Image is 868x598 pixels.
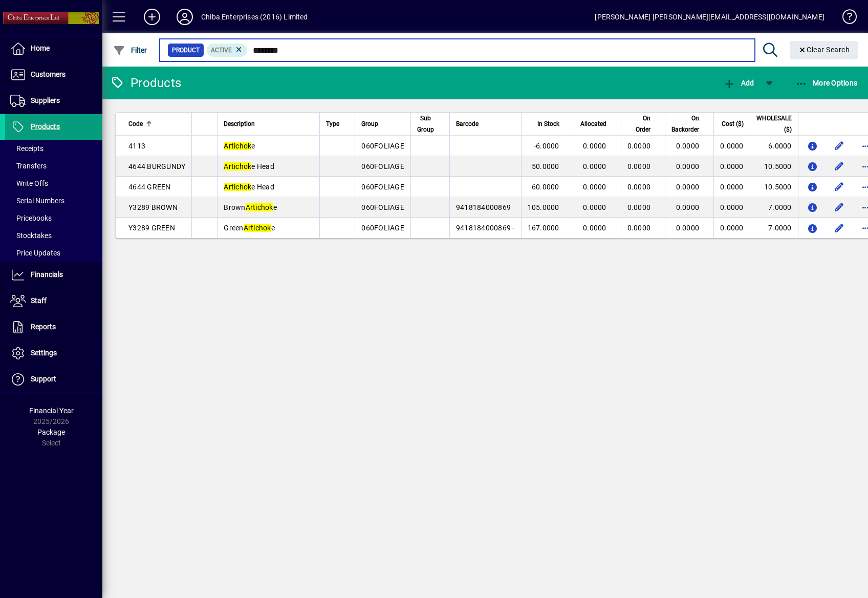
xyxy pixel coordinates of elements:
span: 0.0000 [583,183,606,191]
span: Transfers [10,162,47,170]
span: 0.0000 [583,142,606,150]
div: Barcode [456,118,515,130]
a: Pricebooks [5,209,102,227]
span: 0.0000 [676,162,700,170]
em: Artichok [244,224,271,232]
a: Reports [5,314,102,340]
a: Receipts [5,140,102,157]
td: 10.5000 [750,177,798,197]
span: 060FOLIAGE [361,183,404,191]
td: 7.0000 [750,197,798,218]
span: 105.0000 [528,203,559,211]
span: 4644 GREEN [128,183,171,191]
span: e Head [224,162,274,170]
a: Suppliers [5,88,102,114]
span: 0.0000 [676,224,700,232]
button: Edit [831,179,848,195]
span: Sub Group [417,113,434,135]
span: Settings [31,349,57,357]
span: 060FOLIAGE [361,224,404,232]
div: Group [361,118,404,130]
div: Description [224,118,313,130]
span: 0.0000 [627,142,651,150]
span: 0.0000 [627,224,651,232]
span: 0.0000 [627,203,651,211]
span: 0.0000 [676,183,700,191]
span: Code [128,118,143,130]
td: 7.0000 [750,218,798,238]
em: Artichok [224,142,251,150]
mat-chip: Activation Status: Active [207,44,248,57]
span: Brown e [224,203,277,211]
div: Type [326,118,349,130]
span: 60.0000 [532,183,559,191]
div: On Backorder [671,113,708,135]
span: Green e [224,224,275,232]
span: 9418184000869 - [456,224,515,232]
div: On Order [627,113,660,135]
span: 4113 [128,142,145,150]
a: Write Offs [5,175,102,192]
a: Support [5,367,102,392]
span: Cost ($) [722,118,744,130]
span: 060FOLIAGE [361,203,404,211]
td: 0.0000 [713,197,750,218]
a: Transfers [5,157,102,175]
td: 6.0000 [750,136,798,156]
span: Staff [31,296,47,305]
div: [PERSON_NAME] [PERSON_NAME][EMAIL_ADDRESS][DOMAIN_NAME] [595,9,824,25]
span: 060FOLIAGE [361,142,404,150]
span: Y3289 GREEN [128,224,175,232]
span: 0.0000 [676,203,700,211]
span: In Stock [537,118,559,130]
span: 0.0000 [583,203,606,211]
span: 50.0000 [532,162,559,170]
span: Write Offs [10,179,48,187]
span: e [224,142,255,150]
button: Edit [831,158,848,175]
td: 0.0000 [713,136,750,156]
span: Pricebooks [10,214,52,222]
button: Filter [111,41,150,59]
span: On Backorder [671,113,699,135]
button: Add [136,8,168,26]
div: In Stock [528,118,569,130]
span: 0.0000 [627,183,651,191]
div: Allocated [580,118,616,130]
span: Financial Year [29,407,74,415]
a: Knowledge Base [835,2,855,35]
span: Description [224,118,255,130]
a: Home [5,36,102,61]
td: 0.0000 [713,156,750,177]
span: 0.0000 [676,142,700,150]
div: Chiba Enterprises (2016) Limited [201,9,308,25]
a: Settings [5,340,102,366]
span: Clear Search [798,46,850,54]
a: Price Updates [5,244,102,262]
span: Customers [31,70,66,78]
span: Price Updates [10,249,60,257]
span: Home [31,44,50,52]
a: Staff [5,288,102,314]
div: Products [110,75,181,91]
span: On Order [627,113,651,135]
button: Edit [831,138,848,154]
button: Edit [831,220,848,236]
span: e Head [224,183,274,191]
span: Financials [31,270,63,279]
span: Serial Numbers [10,197,64,205]
button: More Options [793,74,860,92]
button: Edit [831,199,848,216]
span: Receipts [10,144,44,153]
a: Stocktakes [5,227,102,244]
a: Customers [5,62,102,88]
em: Artichok [224,162,251,170]
span: Support [31,375,56,383]
span: Product [172,45,200,55]
span: Add [723,79,754,87]
div: Sub Group [417,113,443,135]
button: Profile [168,8,201,26]
div: Code [128,118,185,130]
td: 0.0000 [713,177,750,197]
span: Products [31,122,60,131]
